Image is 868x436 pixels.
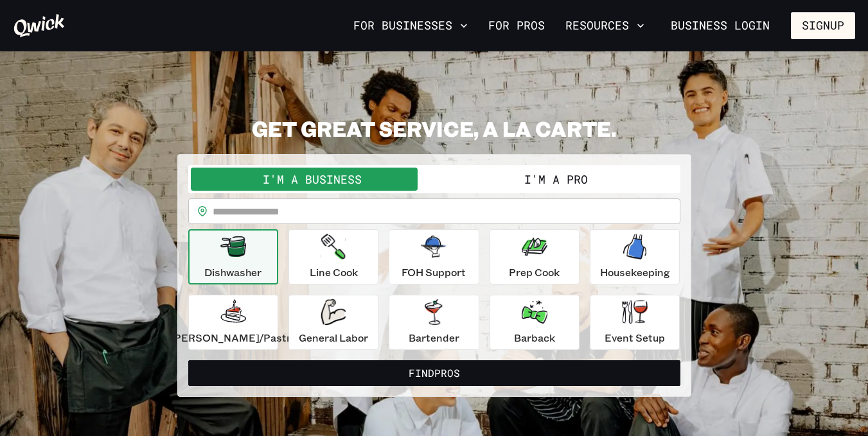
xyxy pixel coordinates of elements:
[348,15,473,37] button: For Businesses
[434,168,678,191] button: I'm a Pro
[177,116,691,141] h2: GET GREAT SERVICE, A LA CARTE.
[490,229,580,284] button: Prep Cook
[288,229,378,284] button: Line Cook
[191,168,434,191] button: I'm a Business
[605,330,665,345] p: Event Setup
[310,265,358,280] p: Line Cook
[188,360,680,386] button: FindPros
[299,330,368,345] p: General Labor
[389,295,479,350] button: Bartender
[204,265,261,280] p: Dishwasher
[660,12,781,39] a: Business Login
[402,265,466,280] p: FOH Support
[389,229,479,284] button: FOH Support
[483,15,550,37] a: For Pros
[791,12,855,39] button: Signup
[188,295,278,350] button: [PERSON_NAME]/Pastry
[188,229,278,284] button: Dishwasher
[600,265,670,280] p: Housekeeping
[514,330,555,345] p: Barback
[288,295,378,350] button: General Labor
[560,15,650,37] button: Resources
[409,330,459,345] p: Bartender
[490,295,580,350] button: Barback
[170,330,296,345] p: [PERSON_NAME]/Pastry
[509,265,560,280] p: Prep Cook
[590,295,680,350] button: Event Setup
[590,229,680,284] button: Housekeeping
